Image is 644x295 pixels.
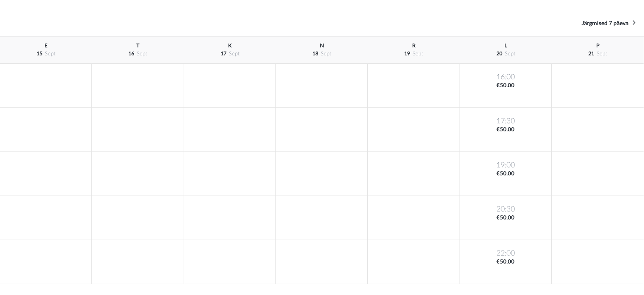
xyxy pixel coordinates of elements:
[412,43,415,48] span: R
[504,43,507,48] span: L
[582,21,628,26] span: Järgmised 7 päeva
[320,43,324,48] span: N
[44,43,47,48] span: E
[136,43,140,48] span: T
[137,51,147,56] span: sept
[496,51,502,56] span: 20
[413,51,423,56] span: sept
[588,51,594,56] span: 21
[462,170,550,178] span: €50.00
[404,51,410,56] span: 19
[462,126,550,134] span: €50.00
[596,43,600,48] span: P
[462,248,550,258] span: 22:00
[462,214,550,222] span: €50.00
[462,72,550,82] span: 16:00
[462,258,550,266] span: €50.00
[505,51,515,56] span: sept
[45,51,55,56] span: sept
[462,160,550,170] span: 19:00
[312,51,318,56] span: 18
[462,116,550,126] span: 17:30
[128,51,134,56] span: 16
[36,51,42,56] span: 15
[597,51,607,56] span: sept
[321,51,331,56] span: sept
[228,43,232,48] span: K
[462,204,550,214] span: 20:30
[462,82,550,90] span: €50.00
[229,51,239,56] span: sept
[582,18,636,28] a: Järgmised 7 päeva
[221,51,226,56] span: 17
